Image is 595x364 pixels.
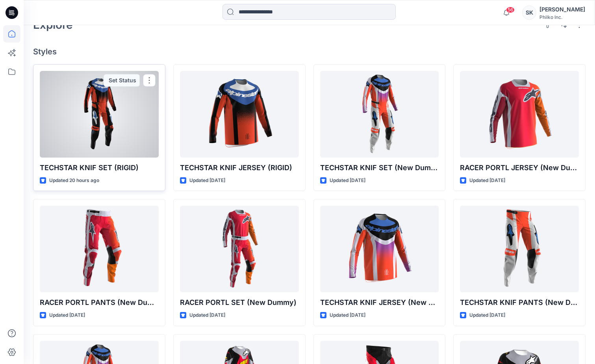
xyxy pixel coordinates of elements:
p: TECHSTAR KNIF SET (RIGID) [40,162,159,173]
a: RACER PORTL SET (New Dummy) [180,206,299,292]
p: RACER PORTL PANTS (New Dummy) [40,297,159,308]
p: Updated [DATE] [330,311,365,319]
p: RACER PORTL JERSEY (New Dummy) [460,162,579,173]
p: Updated 20 hours ago [49,176,99,185]
p: RACER PORTL SET (New Dummy) [180,297,299,308]
a: TECHSTAR KNIF SET (New Dummy) [320,71,439,158]
p: TECHSTAR KNIF PANTS (New Dummy) [460,297,579,308]
p: Updated [DATE] [330,176,365,185]
p: Updated [DATE] [189,176,225,185]
h2: Explore [33,19,73,31]
div: SK [522,6,536,20]
span: 56 [506,7,515,13]
p: Updated [DATE] [469,176,505,185]
p: TECHSTAR KNIF JERSEY (RIGID) [180,162,299,173]
div: Philko Inc. [539,14,585,20]
a: TECHSTAR KNIF SET (RIGID) [40,71,159,158]
h4: Styles [33,47,586,56]
p: Updated [DATE] [469,311,505,319]
a: TECHSTAR KNIF JERSEY (New Dummy) [320,206,439,292]
a: RACER PORTL JERSEY (New Dummy) [460,71,579,158]
p: Updated [DATE] [189,311,225,319]
a: TECHSTAR KNIF JERSEY (RIGID) [180,71,299,158]
a: RACER PORTL PANTS (New Dummy) [40,206,159,292]
div: [PERSON_NAME] [539,5,585,14]
a: TECHSTAR KNIF PANTS (New Dummy) [460,206,579,292]
p: Updated [DATE] [49,311,85,319]
p: TECHSTAR KNIF JERSEY (New Dummy) [320,297,439,308]
p: TECHSTAR KNIF SET (New Dummy) [320,162,439,173]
